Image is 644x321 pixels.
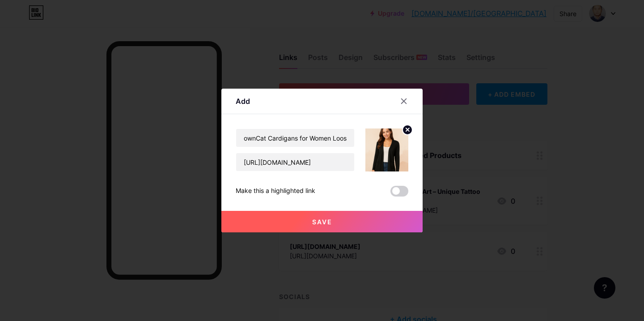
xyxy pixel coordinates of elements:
[236,186,315,197] div: Make this a highlighted link
[236,96,250,107] div: Add
[221,211,423,232] button: Save
[236,153,354,171] input: URL
[236,129,354,147] input: Title
[365,128,408,171] img: link_thumbnail
[312,218,332,226] span: Save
